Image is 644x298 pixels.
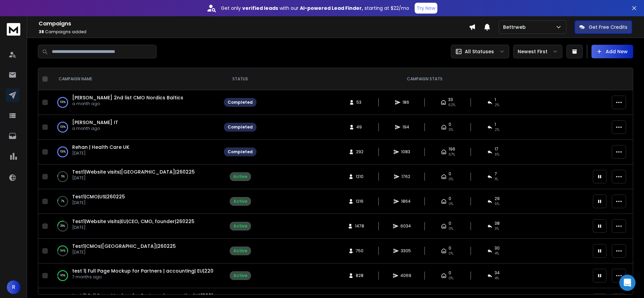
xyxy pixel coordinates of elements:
[449,127,453,133] span: 0%
[72,267,221,274] a: test 1| Full Page Mockup for Partners | accounting| EU|220125
[356,199,363,204] span: 1216
[402,124,409,130] span: 194
[575,20,632,34] button: Get Free Credits
[50,214,220,239] td: 29%Test1|Website visits|EU|CEO, CMO, founder|260225[DATE]
[449,177,453,182] span: 0%
[72,168,195,175] span: Test1|Website visits|[GEOGRAPHIC_DATA]|260225
[72,151,129,156] p: [DATE]
[356,273,363,278] span: 828
[228,149,253,155] div: Completed
[465,48,494,55] p: All Statuses
[619,275,636,291] div: Open Intercom Messenger
[50,239,220,263] td: 54%Test1|CMOs|[GEOGRAPHIC_DATA]|260225[DATE]
[589,24,627,31] p: Get Free Credits
[72,119,118,126] span: [PERSON_NAME] IT
[495,251,499,256] span: 4 %
[228,100,253,105] div: Completed
[495,177,498,182] span: 1 %
[449,226,453,232] span: 0%
[495,171,497,177] span: 7
[495,245,500,251] span: 30
[50,90,220,115] td: 100%[PERSON_NAME] 2nd list CMO Nordics Balticsa month ago
[233,223,247,229] div: Active
[495,122,496,127] span: 1
[401,174,410,179] span: 1762
[402,100,409,105] span: 186
[39,20,469,28] h1: Campaigns
[233,174,247,179] div: Active
[61,198,64,205] p: 7 %
[220,68,261,90] th: STATUS
[72,218,194,225] a: Test1|Website visits|EU|CEO, CMO, founder|260225
[60,272,65,279] p: 95 %
[7,23,20,36] img: logo
[448,102,455,108] span: 62 %
[417,5,435,12] p: Try Now
[233,273,247,278] div: Active
[449,146,455,152] span: 196
[39,29,44,35] span: 38
[356,174,363,179] span: 1210
[61,173,65,180] p: 5 %
[356,248,363,254] span: 750
[72,243,176,250] a: Test1|CMOs|[GEOGRAPHIC_DATA]|260225
[72,225,194,230] p: [DATE]
[300,5,363,12] strong: AI-powered Lead Finder,
[50,68,220,90] th: CAMPAIGN NAME
[355,223,364,229] span: 1478
[60,223,65,230] p: 29 %
[50,263,220,288] td: 95%test 1| Full Page Mockup for Partners | accounting| EU|2201257 months ago
[72,94,183,101] a: [PERSON_NAME] 2nd list CMO Nordics Baltics
[50,189,220,214] td: 7%Test1|CMO|US|260225[DATE]
[495,221,500,226] span: 38
[495,102,499,108] span: 2 %
[72,200,125,205] p: [DATE]
[356,100,363,105] span: 53
[50,140,220,164] td: 100%Rehan | Health Care UK[DATE]
[401,199,411,204] span: 1864
[60,247,65,254] p: 54 %
[242,5,278,12] strong: verified leads
[449,201,453,207] span: 0%
[449,270,451,276] span: 0
[72,193,125,200] span: Test1|CMO|US|260225
[449,276,453,281] span: 0%
[60,124,66,131] p: 100 %
[513,45,562,58] button: Newest First
[39,29,469,35] p: Campaigns added
[72,126,118,131] p: a month ago
[72,250,176,255] p: [DATE]
[400,223,411,229] span: 6034
[495,226,499,232] span: 3 %
[449,122,451,127] span: 0
[50,164,220,189] td: 5%Test1|Website visits|[GEOGRAPHIC_DATA]|260225[DATE]
[7,280,20,294] button: R
[448,97,453,102] span: 33
[495,270,500,276] span: 34
[449,196,451,201] span: 0
[449,152,455,157] span: 67 %
[449,171,451,177] span: 0
[228,124,253,130] div: Completed
[401,149,410,155] span: 1083
[261,68,589,90] th: CAMPAIGN STATS
[50,115,220,140] td: 100%[PERSON_NAME] ITa month ago
[221,5,409,12] p: Get only with our starting at $22/mo
[495,201,499,207] span: 5 %
[495,196,500,201] span: 29
[503,24,528,31] p: Bettrweb
[233,248,247,254] div: Active
[356,124,363,130] span: 49
[72,144,129,151] a: Rehan | Health Care UK
[60,148,66,155] p: 100 %
[449,221,451,226] span: 0
[356,149,363,155] span: 292
[495,152,499,157] span: 6 %
[591,45,633,58] button: Add New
